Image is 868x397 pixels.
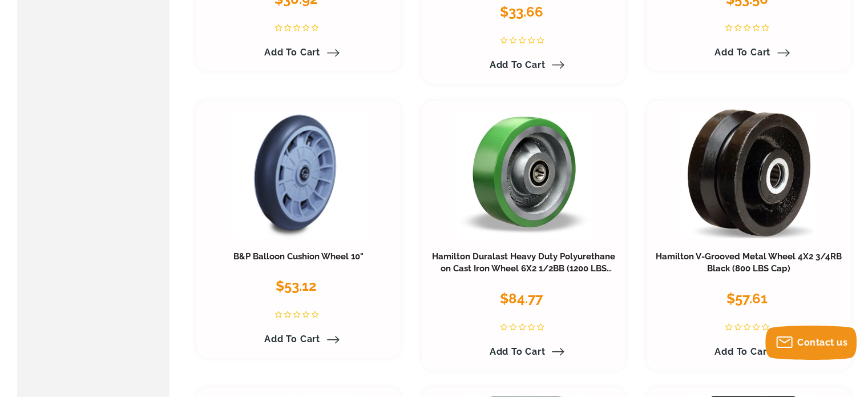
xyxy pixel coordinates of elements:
a: Add to Cart [257,330,340,349]
span: $33.66 [500,3,543,20]
span: Add to Cart [264,47,320,58]
a: Add to Cart [708,43,790,62]
a: Add to Cart [483,342,565,362]
span: Add to Cart [490,59,546,70]
a: Hamilton Duralast Heavy Duty Polyurethane on Cast Iron Wheel 6X2 1/2BB (1200 LBS Cap) [432,251,615,287]
span: Add to Cart [490,346,546,357]
a: Hamilton V-Grooved Metal Wheel 4X2 3/4RB Black (800 LBS Cap) [656,251,842,274]
span: Add to Cart [264,334,320,344]
a: B&P Balloon Cushion Wheel 10" [233,251,364,262]
button: Contact us [765,326,857,360]
span: $53.12 [276,278,317,294]
span: Add to Cart [714,346,770,357]
span: Add to Cart [714,47,770,58]
a: Add to Cart [708,342,790,362]
a: Add to Cart [483,55,565,75]
span: $84.77 [500,290,543,307]
a: Add to Cart [257,43,340,62]
span: Contact us [797,337,847,348]
span: $57.61 [726,290,767,307]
